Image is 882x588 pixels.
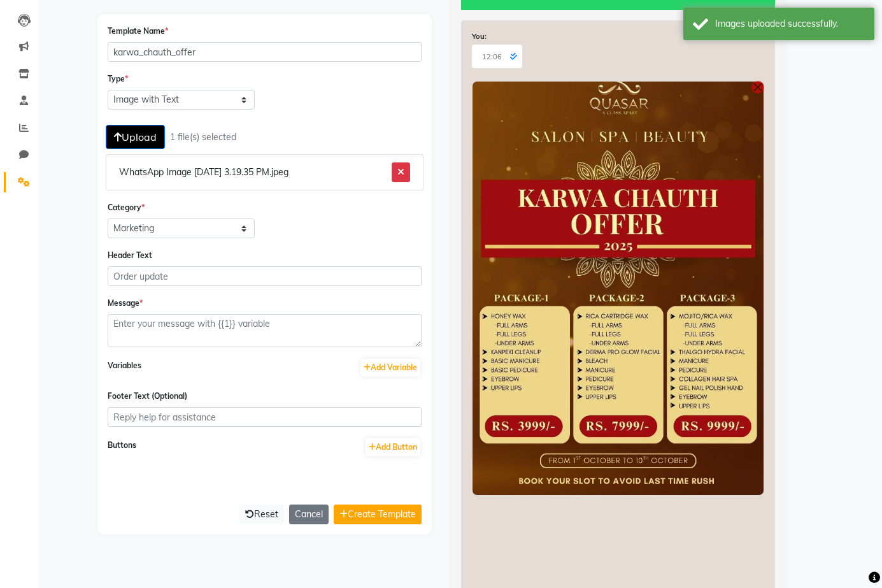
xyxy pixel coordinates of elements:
[715,17,865,31] div: Images uploaded successfully.
[108,250,152,261] label: Header Text
[108,440,136,451] label: Buttons
[170,131,236,144] div: 1 file(s) selected
[108,25,168,37] label: Template Name
[108,266,422,286] input: Order update
[360,359,420,376] button: Add Variable
[108,42,422,62] input: order_update
[289,505,329,524] button: Cancel
[108,73,128,85] label: Type
[239,505,284,524] button: Reset
[108,407,422,427] input: Reply help for assistance
[472,32,487,41] strong: You:
[108,298,143,309] label: Message
[106,154,423,190] li: WhatsApp Image [DATE] 3.19.35 PM.jpeg
[108,391,187,402] label: Footer Text (Optional)
[472,81,764,496] img: Preview Image
[114,131,157,143] span: Upload
[106,125,165,149] button: Upload
[108,202,145,213] label: Category
[366,438,420,456] button: Add Button
[108,360,141,371] label: Variables
[482,52,502,61] span: 12:06
[334,505,422,524] button: Create Template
